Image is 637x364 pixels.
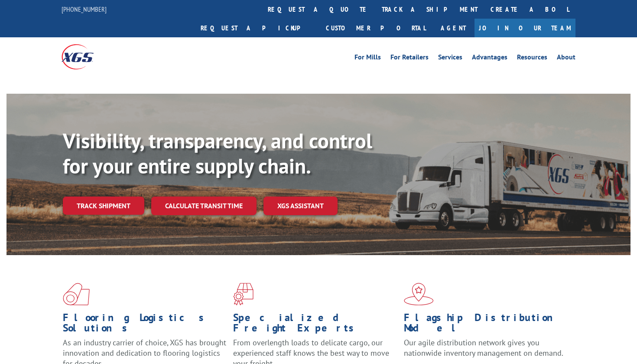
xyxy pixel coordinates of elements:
img: xgs-icon-flagship-distribution-model-red [404,283,434,305]
img: xgs-icon-total-supply-chain-intelligence-red [63,283,90,305]
a: Track shipment [63,197,144,215]
a: Resources [517,54,547,63]
a: [PHONE_NUMBER] [62,5,107,13]
a: About [557,54,575,63]
a: For Retailers [390,54,429,63]
span: Our agile distribution network gives you nationwide inventory management on demand. [404,338,563,358]
a: Join Our Team [474,19,575,37]
a: Calculate transit time [151,197,257,215]
a: Customer Portal [319,19,432,37]
h1: Flooring Logistics Solutions [63,312,227,338]
img: xgs-icon-focused-on-flooring-red [233,283,253,305]
a: For Mills [354,54,381,63]
h1: Flagship Distribution Model [404,312,568,338]
a: Agent [432,19,474,37]
a: XGS ASSISTANT [263,197,338,215]
h1: Specialized Freight Experts [233,312,397,338]
a: Request a pickup [194,19,319,37]
a: Advantages [472,54,507,63]
b: Visibility, transparency, and control for your entire supply chain. [63,127,372,179]
a: Services [438,54,462,63]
